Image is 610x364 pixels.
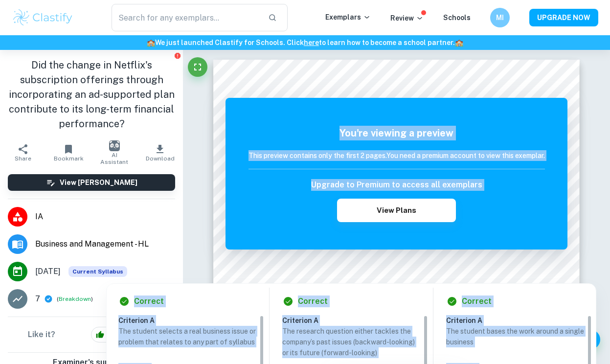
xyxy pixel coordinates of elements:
button: Download [137,139,183,166]
button: View [PERSON_NAME] [8,174,175,191]
input: Search for any exemplars... [112,4,260,31]
h6: Upgrade to Premium to access all exemplars [311,179,482,191]
p: 7 [35,293,40,305]
span: Bookmark [54,155,84,162]
span: [DATE] [35,266,61,277]
h6: Correct [298,296,328,307]
button: View Plans [337,199,455,222]
h6: Criterion A [446,315,592,326]
h5: You're viewing a preview [249,126,545,140]
p: The student selects a real business issue or problem that relates to any part of syllabus [118,326,256,347]
h6: This preview contains only the first 2 pages. You need a premium account to view this exemplar. [249,150,545,161]
h1: Did the change in Netflix's subscription offerings through incorporating an ad-supported plan con... [8,58,175,131]
h6: View [PERSON_NAME] [60,177,137,188]
button: Bookmark [46,139,92,166]
span: AI Assistant [97,152,132,165]
button: Breakdown [59,295,91,303]
span: IA [35,211,175,223]
a: here [304,39,319,46]
p: The research question either tackles the company’s past issues (backward-looking) or its future (... [282,326,420,358]
span: ( ) [57,295,93,304]
button: UPGRADE NOW [529,9,598,26]
h6: We just launched Clastify for Schools. Click to learn how to become a school partner. [2,37,608,48]
button: MI [490,8,510,27]
span: 🏫 [455,39,463,46]
p: Review [390,13,424,23]
h6: MI [495,12,506,23]
a: Schools [443,14,471,22]
span: Share [15,155,31,162]
h6: Criterion A [282,315,428,326]
h6: Correct [134,296,164,307]
button: Report issue [174,52,181,59]
span: Download [146,155,175,162]
p: The student bases the work around a single business [446,326,584,347]
h6: Criterion A [118,315,264,326]
div: This exemplar is based on the current syllabus. Feel free to refer to it for inspiration/ideas wh... [68,266,127,277]
span: Business and Management - HL [35,238,175,250]
button: Fullscreen [188,57,207,77]
button: AI Assistant [91,139,137,166]
h6: Like it? [28,329,55,341]
h6: Correct [462,296,492,307]
span: Current Syllabus [68,266,127,277]
img: Clastify logo [12,8,74,27]
span: 48 [101,330,121,340]
p: Exemplars [325,12,371,23]
span: 🏫 [147,39,155,46]
img: AI Assistant [109,140,120,151]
